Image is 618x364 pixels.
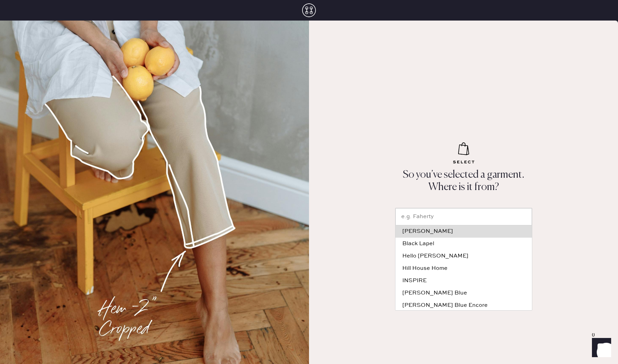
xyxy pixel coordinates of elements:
[402,278,525,284] div: INSPIRE
[402,266,525,271] div: Hill House Home
[402,241,525,247] div: Black Lapel
[395,208,532,225] input: e.g. Faherty
[392,169,536,193] p: So you’ve selected a garment. Where is it from?
[402,303,525,308] div: [PERSON_NAME] Blue Encore
[448,142,480,165] img: 29f81abb-8b67-4310-9eda-47f93fc590c9_select.svg
[402,290,525,296] div: [PERSON_NAME] Blue
[402,253,525,259] div: Hello [PERSON_NAME]
[585,333,615,363] iframe: Front Chat
[402,229,525,234] div: [PERSON_NAME]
